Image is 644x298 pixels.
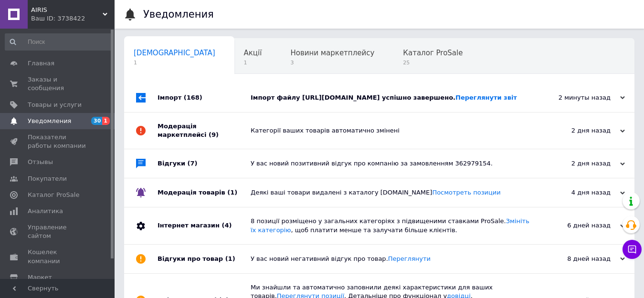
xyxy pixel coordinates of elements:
[529,221,625,230] div: 6 дней назад
[28,133,88,150] span: Показатели работы компании
[28,117,71,125] span: Уведомления
[158,207,251,244] div: Інтернет магазин
[158,113,251,149] div: Модерація маркетплейсі
[28,175,67,183] span: Покупатели
[31,6,103,14] span: AIRIS
[91,117,102,125] span: 30
[28,273,52,282] span: Маркет
[184,94,202,101] span: (168)
[251,188,529,197] div: Деякі ваші товари видалені з каталогу [DOMAIN_NAME]
[251,255,529,263] div: У вас новий негативний відгук про товар.
[403,59,463,66] span: 25
[529,93,625,102] div: 2 минуты назад
[432,189,500,196] a: Посмотреть позиции
[188,160,198,167] span: (7)
[28,248,88,265] span: Кошелек компании
[158,178,251,207] div: Модерація товарів
[529,126,625,135] div: 2 дня назад
[102,117,110,125] span: 1
[134,49,215,57] span: [DEMOGRAPHIC_DATA]
[158,83,251,112] div: Імпорт
[31,14,115,23] div: Ваш ID: 3738422
[251,217,529,233] a: Змініть їх категорію
[290,49,374,57] span: Новини маркетплейсу
[251,159,529,168] div: У вас новий позитивний відгук про компанію за замовленням 362979154.
[529,159,625,168] div: 2 дня назад
[28,59,54,68] span: Главная
[28,101,82,109] span: Товары и услуги
[5,33,113,51] input: Поиск
[251,93,529,102] div: Імпорт файлу [URL][DOMAIN_NAME] успішно завершено.
[28,207,63,216] span: Аналитика
[529,255,625,263] div: 8 дней назад
[209,131,219,138] span: (9)
[244,49,262,57] span: Акції
[28,191,79,199] span: Каталог ProSale
[158,245,251,273] div: Відгуки про товар
[28,158,53,166] span: Отзывы
[455,94,517,101] a: Переглянути звіт
[28,223,88,240] span: Управление сайтом
[28,75,88,92] span: Заказы и сообщения
[623,240,642,259] button: Чат с покупателем
[251,217,529,234] div: 8 позиції розміщено у загальних категоріях з підвищеними ставками ProSale. , щоб платити менше та...
[225,255,235,262] span: (1)
[244,59,262,66] span: 1
[158,149,251,178] div: Відгуки
[529,188,625,197] div: 4 дня назад
[143,9,214,20] h1: Уведомления
[290,59,374,66] span: 3
[403,49,463,57] span: Каталог ProSale
[222,222,232,229] span: (4)
[388,255,431,262] a: Переглянути
[134,59,215,66] span: 1
[227,189,237,196] span: (1)
[251,126,529,135] div: Категорії ваших товарів автоматично змінені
